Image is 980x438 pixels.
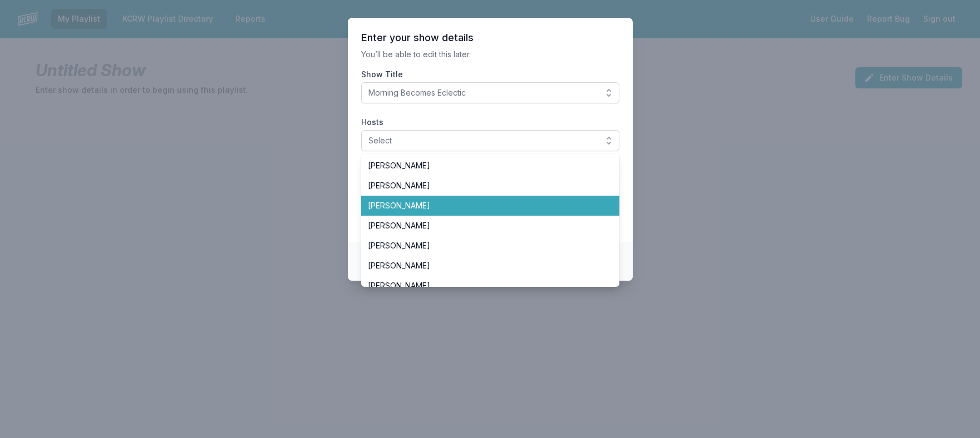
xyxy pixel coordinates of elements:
span: [PERSON_NAME] [368,180,599,191]
span: [PERSON_NAME] [368,260,599,271]
span: [PERSON_NAME] [368,160,599,171]
header: Enter your show details [361,31,619,44]
label: Show Title [361,69,619,80]
button: Select [361,130,619,151]
span: [PERSON_NAME] [368,240,599,251]
label: Hosts [361,117,619,128]
button: Morning Becomes Eclectic [361,82,619,103]
span: [PERSON_NAME] [368,220,599,231]
span: [PERSON_NAME] [368,280,599,291]
p: You’ll be able to edit this later. [361,49,619,60]
span: Morning Becomes Eclectic [368,87,597,98]
span: Select [368,135,597,146]
span: [PERSON_NAME] [368,200,599,211]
